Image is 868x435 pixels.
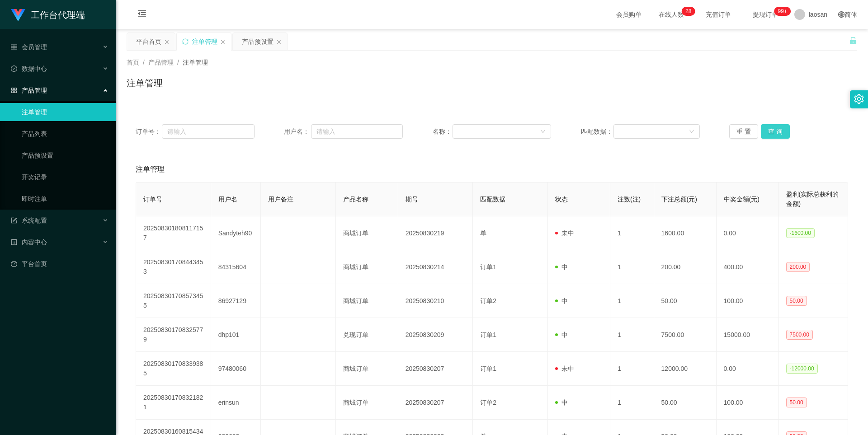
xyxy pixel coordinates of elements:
span: 200.00 [786,262,810,272]
a: 图标: dashboard平台首页 [11,255,108,273]
span: 注数(注) [618,196,641,203]
td: 100.00 [717,386,779,420]
sup: 28 [682,7,695,16]
td: 0.00 [717,352,779,386]
span: 在线人数 [654,11,689,18]
td: 20250830207 [398,386,473,420]
i: 图标: down [689,129,694,135]
input: 请输入 [162,124,254,139]
img: logo.9652507e.png [11,9,25,22]
i: 图标: unlock [849,37,857,45]
td: 商城订单 [336,386,398,420]
td: 200.00 [654,250,717,284]
span: 产品名称 [343,196,368,203]
i: 图标: global [838,11,844,18]
span: 订单号 [143,196,162,203]
span: 中奖金额(元) [724,196,759,203]
a: 注单管理 [22,103,108,121]
i: 图标: menu-fold [127,0,157,29]
span: 期号 [406,196,418,203]
span: 订单2 [480,297,496,304]
td: 1 [610,386,654,420]
i: 图标: check-circle-o [11,65,17,72]
span: 盈利(实际总获利的金额) [786,191,839,207]
td: 202508301708573455 [136,284,211,318]
td: 20250830209 [398,318,473,352]
span: 注单管理 [136,164,165,175]
span: 未中 [555,229,574,237]
span: 用户名 [218,196,237,203]
button: 重 置 [729,124,758,139]
td: 15000.00 [717,318,779,352]
span: 订单号： [136,127,162,136]
td: 1 [610,284,654,318]
td: 20250830207 [398,352,473,386]
td: 202508301708339385 [136,352,211,386]
td: 202508301708321821 [136,386,211,420]
td: 商城订单 [336,250,398,284]
td: 1600.00 [654,216,717,250]
a: 开奖记录 [22,168,108,186]
td: 20250830214 [398,250,473,284]
span: 首页 [127,59,139,66]
td: dhp101 [211,318,261,352]
span: 7500.00 [786,330,813,340]
td: 202508301708325779 [136,318,211,352]
span: 50.00 [786,296,807,306]
td: 1 [610,250,654,284]
span: 中 [555,399,568,406]
p: 8 [689,7,692,16]
i: 图标: down [540,129,546,135]
div: 产品预设置 [242,33,274,50]
td: 86927129 [211,284,261,318]
a: 工作台代理端 [11,11,85,18]
i: 图标: appstore-o [11,87,17,94]
td: 84315604 [211,250,261,284]
i: 图标: sync [182,38,189,45]
span: 未中 [555,365,574,372]
td: 400.00 [717,250,779,284]
span: 用户备注 [268,196,293,203]
span: 订单1 [480,365,496,372]
td: 20250830210 [398,284,473,318]
span: 注单管理 [183,59,208,66]
i: 图标: close [276,39,282,45]
p: 2 [685,7,689,16]
td: 0.00 [717,216,779,250]
span: 提现订单 [748,11,783,18]
span: 订单1 [480,331,496,338]
button: 查 询 [761,124,790,139]
td: 7500.00 [654,318,717,352]
span: 中 [555,297,568,304]
span: 系统配置 [11,217,47,224]
i: 图标: close [220,39,226,45]
input: 请输入 [311,124,403,139]
td: 202508301708443453 [136,250,211,284]
span: 会员管理 [11,43,47,51]
a: 产品预设置 [22,146,108,164]
td: 50.00 [654,284,717,318]
td: 12000.00 [654,352,717,386]
span: 名称： [433,127,453,136]
i: 图标: table [11,44,17,50]
h1: 注单管理 [127,76,163,90]
div: 平台首页 [136,33,161,50]
td: 1 [610,318,654,352]
span: -12000.00 [786,364,818,374]
td: 50.00 [654,386,717,420]
a: 产品列表 [22,125,108,143]
td: 商城订单 [336,216,398,250]
span: 状态 [555,196,568,203]
span: 中 [555,331,568,338]
span: 下注总额(元) [661,196,697,203]
sup: 1028 [774,7,791,16]
span: 充值订单 [701,11,736,18]
span: 匹配数据 [480,196,505,203]
span: -1600.00 [786,228,815,238]
span: 用户名： [284,127,311,136]
div: 注单管理 [192,33,217,50]
span: / [143,59,145,66]
span: 内容中心 [11,239,47,246]
i: 图标: form [11,217,17,224]
td: 商城订单 [336,284,398,318]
